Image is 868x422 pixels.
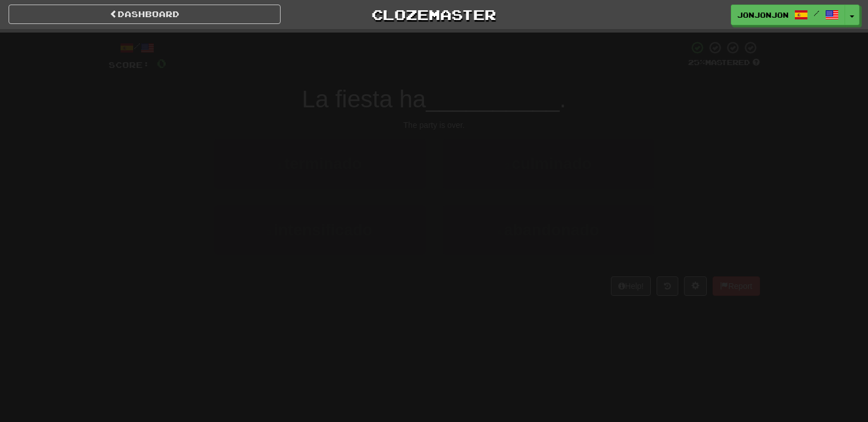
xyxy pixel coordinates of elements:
small: 2 . [505,162,512,171]
a: Clozemaster [298,5,570,25]
span: culminado [511,155,591,172]
span: abandonado [504,221,599,239]
span: 0 [157,56,166,70]
span: __________ [426,86,559,112]
span: 25 % [688,58,705,67]
button: 3.intensificado [214,205,426,255]
button: Report [713,276,759,296]
span: La fiesta ha [302,86,426,112]
button: Round history (alt+y) [657,276,678,296]
div: Mastered [688,58,760,68]
button: 4.abandonado [443,205,654,255]
span: terminado [285,155,362,172]
span: To go [587,32,627,43]
span: Correct [187,32,243,43]
div: The party is over. [109,119,760,131]
button: 2.culminado [443,139,654,188]
span: jonjonjon [737,10,789,20]
small: 1 . [278,162,285,171]
span: intensificado [274,221,373,239]
a: Dashboard [9,5,281,24]
span: / [814,9,819,17]
div: / [109,41,166,55]
span: . [559,86,566,112]
span: 0 [479,30,489,44]
span: 0 [271,30,281,44]
small: 4 . [497,228,504,237]
span: Score: [109,60,150,70]
a: jonjonjon / [731,5,845,25]
button: Help! [611,276,651,296]
span: Incorrect [379,32,451,43]
span: 10 [655,30,675,44]
button: 1.terminado [214,139,426,188]
small: 3 . [267,228,274,237]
